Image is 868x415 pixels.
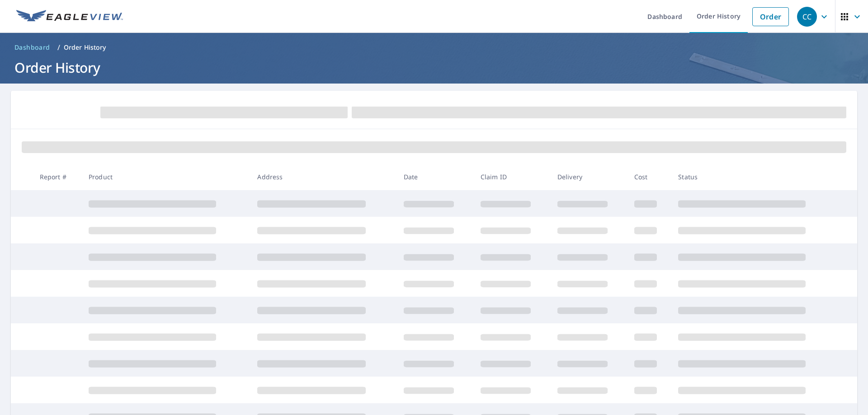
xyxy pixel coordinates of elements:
[16,10,123,23] img: EV Logo
[11,40,857,55] nav: breadcrumb
[671,163,840,190] th: Status
[797,7,817,27] div: CC
[550,163,627,190] th: Delivery
[81,163,250,190] th: Product
[11,58,857,77] h1: Order History
[250,163,396,190] th: Address
[64,43,106,52] p: Order History
[33,163,81,190] th: Report #
[627,163,671,190] th: Cost
[396,163,473,190] th: Date
[11,40,54,55] a: Dashboard
[57,42,60,53] li: /
[752,7,789,26] a: Order
[14,43,50,52] span: Dashboard
[473,163,550,190] th: Claim ID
